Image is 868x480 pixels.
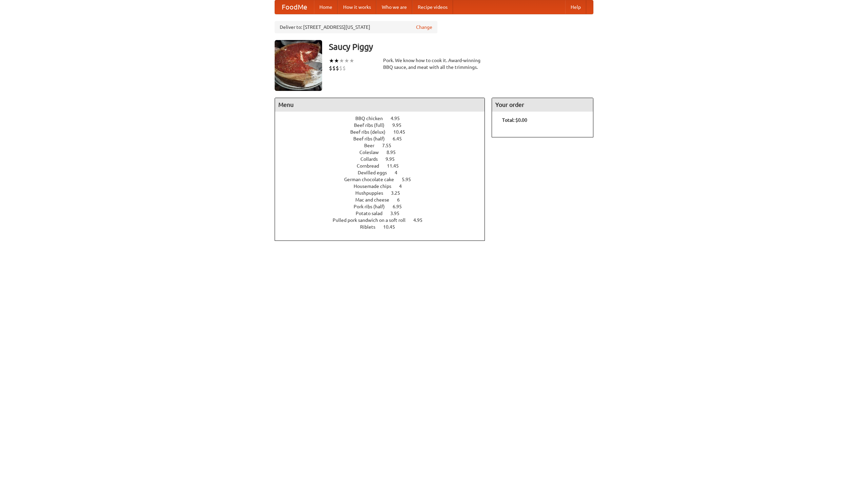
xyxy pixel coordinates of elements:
span: Hushpuppies [355,190,390,196]
a: Coleslaw 8.95 [359,150,408,155]
span: Beer [364,143,381,148]
span: 7.55 [382,143,398,148]
a: Who we are [376,0,412,14]
div: Pork. We know how to cook it. Award-winning BBQ sauce, and meat with all the trimmings. [383,57,485,71]
span: 10.45 [393,129,412,135]
li: ★ [329,57,334,64]
span: Riblets [360,224,382,230]
span: 4.95 [391,116,407,121]
span: 9.95 [386,156,401,162]
span: Beef ribs (half) [353,136,392,141]
span: Potato salad [356,211,389,216]
span: 9.95 [392,122,408,128]
li: $ [329,64,332,72]
h3: Saucy Piggy [329,40,593,54]
a: Cornbread 11.45 [357,163,411,169]
span: Housemade chips [354,184,398,189]
h4: Menu [275,98,485,112]
b: Total: $0.00 [502,117,527,123]
li: ★ [334,57,339,64]
span: 6 [397,197,407,203]
a: German chocolate cake 5.95 [344,177,423,182]
span: Beef ribs (delux) [350,129,392,135]
li: $ [339,64,342,72]
a: Collards 9.95 [360,156,407,162]
span: 11.45 [387,163,406,169]
a: Riblets 10.45 [360,224,408,230]
span: 4 [399,184,409,189]
span: Cornbread [357,163,386,169]
span: 4 [395,170,404,175]
li: ★ [349,57,354,64]
a: Recipe videos [412,0,453,14]
span: 6.45 [393,136,409,141]
span: Pulled pork sandwich on a soft roll [333,217,412,223]
li: ★ [344,57,349,64]
li: $ [336,64,339,72]
a: Beef ribs (half) 6.45 [353,136,414,141]
div: Deliver to: [STREET_ADDRESS][US_STATE] [275,21,437,33]
h4: Your order [492,98,593,112]
a: BBQ chicken 4.95 [355,116,412,121]
span: German chocolate cake [344,177,401,182]
span: 10.45 [383,224,402,230]
a: Change [416,24,432,31]
span: Mac and cheese [355,197,396,203]
a: Home [314,0,338,14]
span: Beef ribs (full) [354,122,391,128]
span: 3.25 [391,190,407,196]
a: Beer 7.55 [364,143,404,148]
a: How it works [338,0,376,14]
a: Pulled pork sandwich on a soft roll 4.95 [333,217,435,223]
span: Coleslaw [359,150,386,155]
a: Pork ribs (half) 6.95 [354,204,414,209]
li: $ [332,64,336,72]
span: Pork ribs (half) [354,204,392,209]
a: Beef ribs (full) 9.95 [354,122,414,128]
span: 3.95 [390,211,406,216]
li: ★ [339,57,344,64]
span: Collards [360,156,384,162]
img: angular.jpg [275,40,322,91]
span: 4.95 [413,217,429,223]
span: 5.95 [402,177,418,182]
a: Devilled eggs 4 [358,170,410,175]
a: FoodMe [275,0,314,14]
a: Help [565,0,586,14]
a: Housemade chips 4 [354,184,414,189]
span: 6.95 [393,204,409,209]
a: Mac and cheese 6 [355,197,412,203]
a: Potato salad 3.95 [356,211,412,216]
a: Beef ribs (delux) 10.45 [350,129,418,135]
li: $ [342,64,346,72]
span: BBQ chicken [355,116,390,121]
span: 8.95 [387,150,402,155]
span: Devilled eggs [358,170,394,175]
a: Hushpuppies 3.25 [355,190,413,196]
